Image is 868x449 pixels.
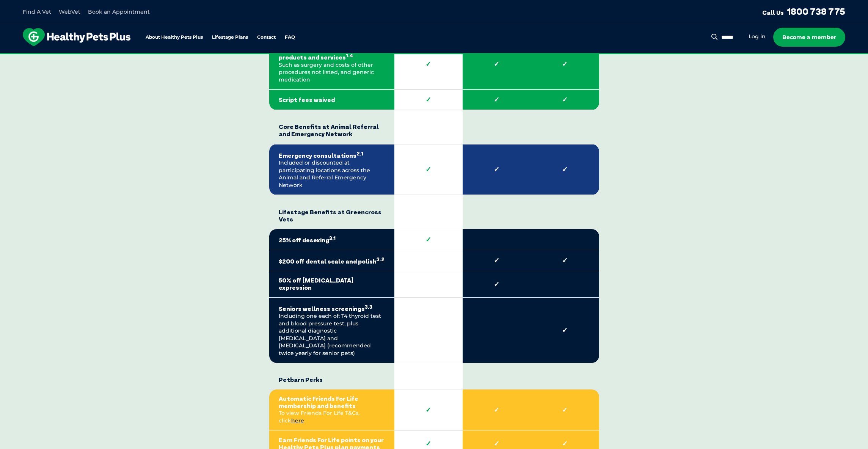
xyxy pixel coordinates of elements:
a: FAQ [285,35,295,40]
strong: ✓ [404,235,453,244]
strong: Seniors wellness screenings [279,303,385,313]
strong: Automatic Friends For Life membership and benefits [279,395,385,410]
a: Become a member [773,28,845,47]
strong: ✓ [472,165,521,174]
a: Lifestage Plans [212,35,248,40]
strong: ✓ [540,326,590,334]
strong: 50% off [MEDICAL_DATA] expression [279,277,385,291]
td: Included or discounted at participating locations across the Animal and Referral Emergency Network [269,144,394,195]
strong: 25% off desexing [279,235,385,244]
strong: ✓ [540,60,590,68]
strong: Lifestage Benefits at Greencross Vets [279,201,385,223]
span: Call Us [762,9,784,16]
a: About Healthy Pets Plus [146,35,203,40]
strong: ✓ [404,440,453,448]
sup: 2.1 [356,151,363,157]
strong: ✓ [540,440,590,448]
td: To view Friends For Life T&Cs, click [269,389,394,431]
sup: 3.1 [329,235,336,241]
strong: Petbarn Perks [279,369,385,383]
strong: $200 off dental scale and polish [279,256,385,265]
strong: Core Benefits at Animal Referral and Emergency Network [279,116,385,138]
a: Contact [257,35,276,40]
strong: ✓ [472,440,521,448]
strong: Emergency consultations [279,150,385,160]
strong: ✓ [540,96,590,104]
a: Call Us1800 738 775 [762,6,845,17]
img: hpp-logo [23,28,130,46]
a: WebVet [59,8,80,15]
strong: ✓ [404,406,453,414]
strong: ✓ [472,280,521,289]
strong: ✓ [540,406,590,414]
a: Find A Vet [23,8,51,15]
strong: ✓ [404,60,453,68]
strong: ✓ [540,256,590,265]
span: Proactive, preventative wellness program designed to keep your pet healthier and happier for longer [292,53,576,60]
strong: ✓ [540,165,590,174]
strong: ✓ [404,96,453,104]
sup: 1.4 [346,52,353,58]
strong: ✓ [472,256,521,265]
strong: Script fees waived [279,96,385,104]
a: Log in [749,33,766,40]
button: Search [710,33,719,41]
sup: 3.3 [365,304,372,310]
a: Book an Appointment [88,8,150,15]
strong: ✓ [404,165,453,174]
td: Such as surgery and costs of other procedures not listed, and generic medication [269,39,394,90]
strong: ✓ [472,96,521,104]
a: here [291,417,304,424]
strong: ✓ [472,60,521,68]
td: Including one each of: T4 thyroid test and blood pressure test, plus additional diagnostic [MEDIC... [269,297,394,363]
sup: 3.2 [377,256,385,262]
strong: ✓ [472,406,521,414]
